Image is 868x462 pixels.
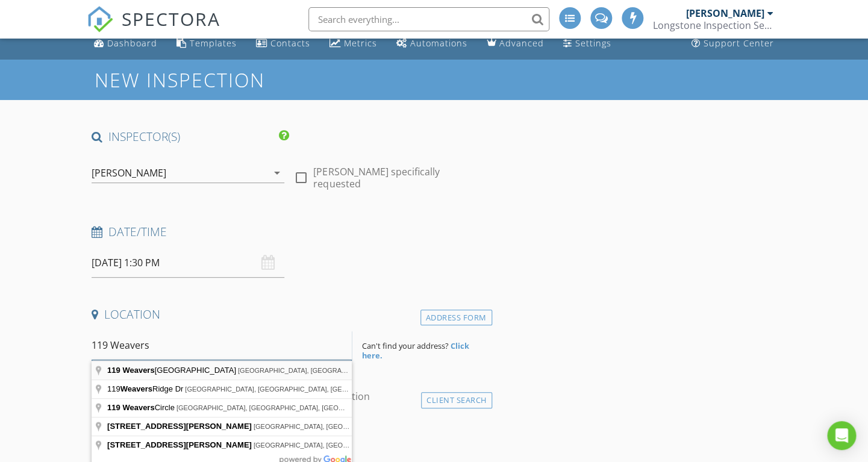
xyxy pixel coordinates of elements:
span: [GEOGRAPHIC_DATA], [GEOGRAPHIC_DATA], [GEOGRAPHIC_DATA] [185,386,399,393]
span: Weavers [122,403,154,412]
a: SPECTORA [87,16,220,42]
div: [PERSON_NAME] [686,7,764,19]
div: Metrics [344,37,377,49]
div: Client Search [421,392,492,408]
label: [PERSON_NAME] specifically requested [313,166,487,190]
div: Address Form [420,310,492,326]
span: [GEOGRAPHIC_DATA], [GEOGRAPHIC_DATA], [GEOGRAPHIC_DATA] [238,367,452,374]
div: Longstone Inspection Services, LLC [653,19,773,31]
h4: Location [92,307,487,322]
input: Address Search [92,331,352,360]
div: [PERSON_NAME] [92,167,166,178]
span: [GEOGRAPHIC_DATA] [107,366,238,375]
div: Advanced [499,37,544,49]
span: [STREET_ADDRESS][PERSON_NAME] [107,422,252,431]
span: [GEOGRAPHIC_DATA], [GEOGRAPHIC_DATA], [GEOGRAPHIC_DATA] [254,423,468,430]
span: [GEOGRAPHIC_DATA], [GEOGRAPHIC_DATA], [GEOGRAPHIC_DATA] [254,442,468,449]
input: Select date [92,248,284,278]
div: Automations [410,37,467,49]
span: 119 [107,403,120,412]
a: Automations (Advanced) [392,33,472,55]
span: [GEOGRAPHIC_DATA], [GEOGRAPHIC_DATA], [GEOGRAPHIC_DATA] [176,404,391,411]
strong: Click here. [361,340,469,361]
h4: INSPECTOR(S) [92,129,289,145]
div: Contacts [270,37,310,49]
span: 119 [107,366,120,375]
div: Support Center [704,37,774,49]
span: Circle [107,403,176,412]
span: [STREET_ADDRESS][PERSON_NAME] [107,440,252,449]
span: Weavers [120,384,152,393]
span: Can't find your address? [361,340,448,351]
a: Support Center [687,33,779,55]
div: Settings [575,37,611,49]
a: Contacts [251,33,315,55]
input: Search everything... [308,7,549,31]
a: Settings [558,33,616,55]
span: 119 Ridge Dr [107,384,185,393]
span: SPECTORA [122,6,220,31]
a: Metrics [325,33,382,55]
h1: New Inspection [95,69,361,90]
div: Open Intercom Messenger [827,421,856,450]
h4: Date/Time [92,224,487,240]
span: Weavers [122,366,154,375]
a: Advanced [482,33,549,55]
i: arrow_drop_down [270,166,284,180]
img: The Best Home Inspection Software - Spectora [87,6,113,33]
